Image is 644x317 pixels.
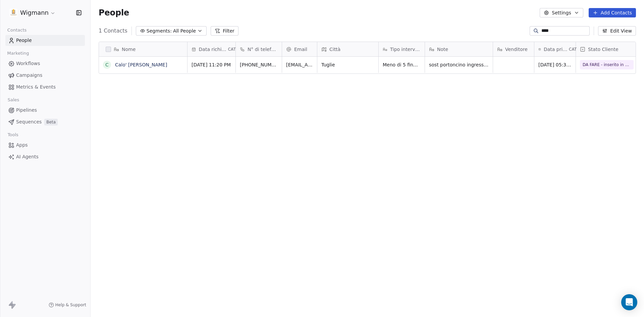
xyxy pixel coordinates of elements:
a: Apps [5,140,85,151]
div: Email [282,42,317,56]
span: DA FARE - inserito in cartella [583,61,631,68]
a: Calo' [PERSON_NAME] [115,62,167,67]
span: Apps [16,142,28,149]
span: Marketing [4,48,32,58]
span: Metrics & Events [16,84,56,91]
div: N° di telefono [236,42,282,56]
span: Sequences [16,118,42,125]
span: Segments: [147,28,172,35]
span: CAT [569,47,577,52]
span: Sales [5,95,22,105]
div: Stato Cliente [576,42,638,56]
a: People [5,35,85,46]
span: People [16,37,32,44]
span: Città [329,46,340,53]
span: [DATE] 05:30 PM [538,61,572,68]
button: Wigmann [8,7,57,18]
span: Tuglie [321,61,374,68]
span: Tipo intervento [390,46,421,53]
span: Data primo contatto [544,46,568,53]
span: Workflows [16,60,40,67]
span: All People [173,28,196,35]
a: AI Agents [5,151,85,162]
div: Data primo contattoCAT [534,42,576,56]
div: Tipo intervento [379,42,425,56]
span: Nome [122,46,136,53]
a: Help & Support [49,302,86,308]
div: grid [99,57,187,305]
span: Note [437,46,448,53]
span: Data richiesta [199,46,227,53]
span: N° di telefono [248,46,278,53]
span: Beta [44,119,58,125]
div: C [105,61,109,68]
a: Pipelines [5,105,85,116]
div: Città [317,42,378,56]
div: Venditore [493,42,534,56]
button: Filter [211,26,238,36]
div: Data richiestaCAT [187,42,235,56]
span: Help & Support [55,302,86,308]
span: People [99,8,129,18]
span: AI Agents [16,153,39,160]
button: Add Contacts [589,8,636,17]
span: Campaigns [16,72,42,79]
span: Venditore [505,46,528,53]
span: 1 Contacts [99,27,127,35]
div: Note [425,42,493,56]
span: Contacts [4,25,30,35]
span: Pipelines [16,107,37,114]
span: [EMAIL_ADDRESS][DOMAIN_NAME] [286,61,313,68]
div: Open Intercom Messenger [621,294,637,310]
button: Edit View [598,26,636,36]
div: Nome [99,42,187,56]
span: Stato Cliente [588,46,619,53]
a: Workflows [5,58,85,69]
span: [PHONE_NUMBER] [240,61,278,68]
span: CAT [228,47,236,52]
button: Settings [540,8,583,17]
span: sost portoncino ingresso ora all freddo - tutto cieco tt verde - primo prev - importante l'isolam... [429,61,489,68]
span: Meno di 5 finestre [383,61,421,68]
a: Campaigns [5,70,85,81]
img: 1630668995401.jpeg [9,9,17,17]
a: SequencesBeta [5,116,85,127]
a: Metrics & Events [5,82,85,93]
span: Email [294,46,307,53]
span: Wigmann [20,8,49,17]
span: [DATE] 11:20 PM [192,61,231,68]
span: Tools [5,130,21,140]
